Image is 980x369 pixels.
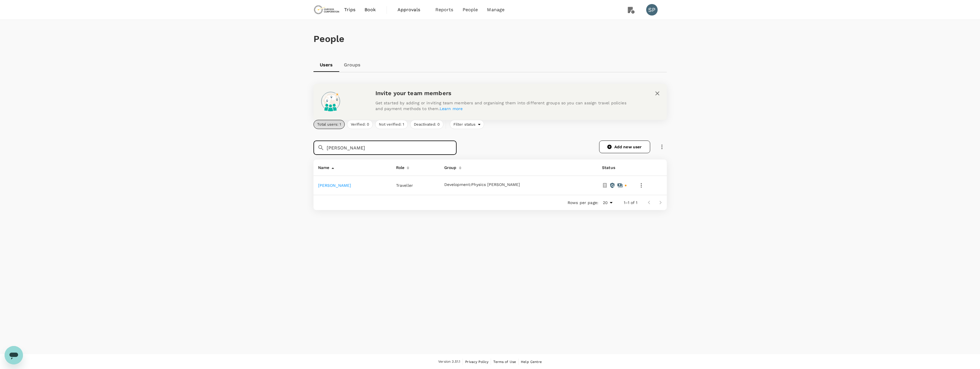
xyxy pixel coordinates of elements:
span: Approvals [398,6,426,13]
input: Search for a user [327,141,457,155]
th: Status [597,159,632,176]
button: Verified: 0 [347,120,373,129]
span: Filter status [450,122,478,127]
img: Chrysos Corporation [313,3,340,16]
p: 1–1 of 1 [624,200,637,205]
div: SP [646,4,658,16]
span: Reports [435,6,453,13]
a: Privacy Policy [465,359,488,365]
a: [PERSON_NAME] [318,183,351,188]
div: Role [394,162,405,171]
a: Add new user [599,141,650,153]
a: Groups [339,58,365,72]
span: Trips [344,6,355,13]
a: Terms of Use [493,359,516,365]
a: Help Centre [521,359,542,365]
p: Rows per page: [568,200,598,205]
button: Total users: 1 [313,120,345,129]
h6: Invite your team members [375,89,634,98]
div: 20 [601,199,615,207]
div: Name [316,162,330,171]
img: onboarding-banner [318,89,343,114]
span: Terms of Use [493,360,516,364]
button: Not verified: 1 [375,120,408,129]
span: Version 3.51.1 [438,359,460,365]
button: Development:Physics [PERSON_NAME] [444,182,520,187]
span: People [463,6,478,13]
a: Users [313,58,339,72]
a: Learn more [440,106,463,111]
span: Help Centre [521,360,542,364]
button: close [652,89,662,98]
p: Get started by adding or inviting team members and organising them into different groups so you c... [375,100,634,112]
span: Manage [487,6,504,13]
iframe: Button to launch messaging window [5,346,23,364]
button: Deactivated: 0 [410,120,443,129]
span: Traveller [396,183,413,188]
span: Privacy Policy [465,360,488,364]
div: Group [442,162,457,171]
div: Filter status [450,120,484,129]
h1: People [313,34,667,44]
span: Book [365,6,376,13]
